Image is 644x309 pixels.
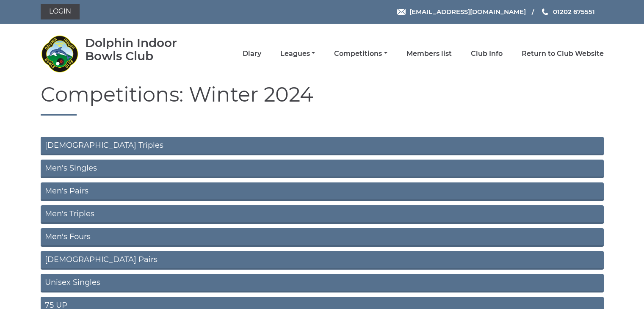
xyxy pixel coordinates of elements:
a: Login [41,4,80,19]
a: [DEMOGRAPHIC_DATA] Triples [41,137,604,155]
a: Members list [406,49,452,58]
img: Email [397,9,406,15]
a: Club Info [471,49,503,58]
a: Email [EMAIL_ADDRESS][DOMAIN_NAME] [397,7,526,17]
a: Leagues [280,49,315,58]
a: Men's Pairs [41,182,604,201]
a: Men's Triples [41,205,604,224]
a: Competitions [334,49,387,58]
a: Phone us 01202 675551 [541,7,595,17]
img: Dolphin Indoor Bowls Club [41,35,79,73]
a: Diary [243,49,261,58]
a: Return to Club Website [522,49,604,58]
a: Men's Singles [41,160,604,178]
h1: Competitions: Winter 2024 [41,83,604,116]
span: [EMAIL_ADDRESS][DOMAIN_NAME] [409,8,526,16]
img: Phone us [542,8,548,15]
a: Unisex Singles [41,274,604,292]
span: 01202 675551 [553,8,595,16]
a: Men's Fours [41,228,604,247]
div: Dolphin Indoor Bowls Club [85,36,202,63]
a: [DEMOGRAPHIC_DATA] Pairs [41,251,604,270]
